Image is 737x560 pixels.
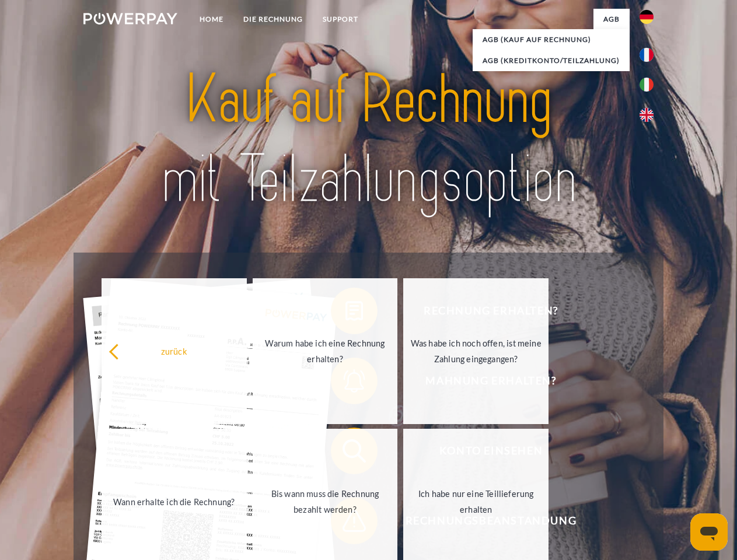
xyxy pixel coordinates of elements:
iframe: Schaltfläche zum Öffnen des Messaging-Fensters [690,513,728,551]
img: en [640,108,654,122]
div: Bis wann muss die Rechnung bezahlt werden? [260,486,391,517]
a: Was habe ich noch offen, ist meine Zahlung eingegangen? [403,278,549,424]
img: de [640,10,654,24]
a: Home [190,9,233,30]
div: zurück [109,343,240,359]
div: Wann erhalte ich die Rechnung? [109,494,240,509]
a: SUPPORT [313,9,368,30]
img: fr [640,48,654,62]
a: AGB (Kauf auf Rechnung) [473,29,630,50]
img: it [640,78,654,92]
a: AGB (Kreditkonto/Teilzahlung) [473,50,630,71]
div: Was habe ich noch offen, ist meine Zahlung eingegangen? [410,335,542,367]
img: title-powerpay_de.svg [111,56,626,223]
a: DIE RECHNUNG [233,9,313,30]
div: Ich habe nur eine Teillieferung erhalten [410,486,542,517]
img: logo-powerpay-white.svg [83,13,177,24]
a: agb [593,9,630,30]
div: Warum habe ich eine Rechnung erhalten? [260,335,391,367]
